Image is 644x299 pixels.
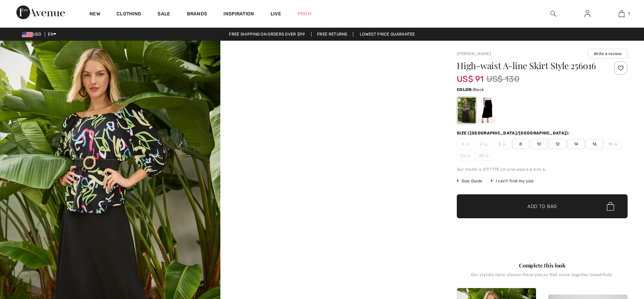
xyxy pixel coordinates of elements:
div: I can't find my size [491,178,534,184]
span: Black [473,87,484,92]
img: ring-m.svg [485,154,489,157]
span: Inspiration [223,11,254,18]
div: Midnight [478,97,495,123]
span: 20 [457,151,474,161]
a: Clothing [117,11,141,18]
span: 8 [512,139,529,149]
div: Our model is 5'9"/175 cm and wears a size 6. [457,166,628,172]
button: Add to Bag [457,194,628,218]
a: [PERSON_NAME] [457,51,491,56]
span: US$ 91 [457,67,484,84]
button: Write a review [588,49,628,58]
a: Free shipping on orders over $99 [223,32,310,37]
a: New [90,11,100,18]
a: Prom [298,10,311,17]
a: Brands [187,11,207,18]
a: Free Returns [311,32,353,37]
div: Our stylists have chosen these pieces that come together beautifully. [457,272,628,283]
span: 22 [475,151,492,161]
div: Size ([GEOGRAPHIC_DATA]/[GEOGRAPHIC_DATA]): [457,130,571,136]
span: 14 [567,139,585,149]
img: ring-m.svg [484,142,488,146]
img: search the website [550,10,556,18]
span: 6 [494,139,511,149]
span: 4 [475,139,492,149]
span: 12 [549,139,566,149]
img: ring-m.svg [467,154,470,157]
img: My Bag [619,10,625,18]
h1: High-waist A-line Skirt Style 256016 [457,61,599,70]
span: Color: [457,87,473,92]
span: US$ 130 [487,73,520,85]
img: 1ère Avenue [16,5,65,19]
a: Sign In [579,10,596,18]
a: Live [271,10,281,17]
img: Bag.svg [607,202,614,211]
img: US Dollar [22,32,33,37]
span: Size Guide [457,178,482,184]
span: Add to Bag [527,203,557,210]
span: 18 [604,139,621,149]
img: ring-m.svg [614,142,618,146]
img: ring-m.svg [503,142,506,146]
span: 1 [628,11,630,17]
img: My Info [585,10,590,18]
span: 2 [457,139,474,149]
a: Lowest Price Guarantee [354,32,421,37]
a: 1 [605,10,638,18]
span: USD [22,32,44,37]
img: ring-m.svg [466,142,469,146]
div: Complete this look [457,261,628,270]
span: EN [48,32,56,37]
a: Sale [157,11,170,18]
span: 10 [531,139,548,149]
div: Black [458,97,476,123]
span: 16 [586,139,603,149]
